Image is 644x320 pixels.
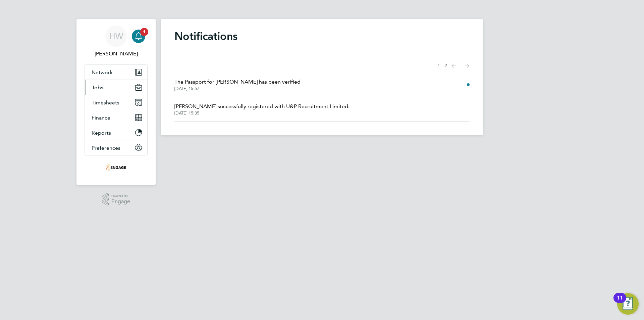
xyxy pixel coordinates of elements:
[92,145,120,151] span: Preferences
[92,130,111,136] span: Reports
[617,298,623,307] div: 11
[174,110,350,116] span: [DATE] 15:35
[106,162,126,173] img: uandp-logo-retina.png
[174,102,350,110] span: [PERSON_NAME] successfully registered with U&P Recruitment Limited.
[85,65,147,80] button: Network
[85,26,148,58] a: HW[PERSON_NAME]
[102,193,130,206] a: Powered byEngage
[174,102,350,116] a: [PERSON_NAME] successfully registered with U&P Recruitment Limited.[DATE] 15:35
[85,50,148,58] span: Harry Wilson
[76,19,156,185] nav: Main navigation
[85,80,147,95] button: Jobs
[174,86,301,91] span: [DATE] 15:57
[617,293,639,315] button: Open Resource Center, 11 new notifications
[174,78,301,91] a: The Passport for [PERSON_NAME] has been verified[DATE] 15:57
[174,30,470,43] h1: Notifications
[92,84,103,91] span: Jobs
[109,32,123,41] span: HW
[85,110,147,125] button: Finance
[92,69,113,76] span: Network
[437,59,470,73] nav: Select page of notifications list
[85,95,147,110] button: Timesheets
[85,125,147,140] button: Reports
[85,140,147,155] button: Preferences
[92,99,119,106] span: Timesheets
[174,78,301,86] span: The Passport for [PERSON_NAME] has been verified
[85,162,148,173] a: Go to home page
[92,115,110,121] span: Finance
[111,193,130,199] span: Powered by
[437,62,447,69] span: 1 - 2
[111,199,130,204] span: Engage
[140,28,148,36] span: 1
[132,26,145,47] a: 1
